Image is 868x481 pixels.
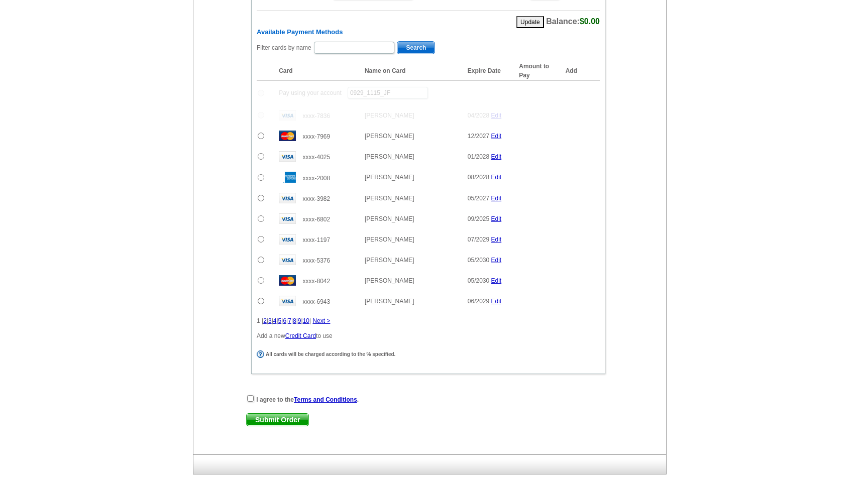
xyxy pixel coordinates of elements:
th: Add [566,61,600,81]
span: xxxx-1197 [302,236,330,244]
a: Edit [491,277,502,284]
th: Expire Date [463,61,514,81]
a: Edit [491,298,502,305]
p: Add a new to use [257,331,600,340]
span: 04/2028 [468,112,489,119]
span: 05/2030 [468,257,489,264]
span: xxxx-7969 [302,133,330,140]
a: 10 [303,317,309,324]
span: xxxx-6802 [302,216,330,223]
img: visa.gif [279,213,296,224]
span: [PERSON_NAME] [365,133,414,140]
span: [PERSON_NAME] [365,277,414,284]
span: Search [397,42,435,54]
img: visa.gif [279,255,296,265]
span: [PERSON_NAME] [365,153,414,160]
span: xxxx-2008 [302,175,330,182]
span: Submit Order [247,414,308,426]
span: 01/2028 [468,153,489,160]
h6: Available Payment Methods [257,28,600,36]
a: 7 [288,317,291,324]
a: 6 [283,317,286,324]
span: xxxx-6943 [302,298,330,305]
a: 3 [268,317,272,324]
a: 5 [278,317,282,324]
iframe: LiveChat chat widget [667,248,868,481]
img: amex.gif [279,172,296,183]
span: xxxx-7836 [302,112,330,119]
span: 05/2030 [468,277,489,284]
a: 4 [273,317,277,324]
button: Search [397,41,435,54]
img: mast.gif [279,131,296,141]
input: PO #: [348,87,428,99]
span: Balance: [546,17,600,26]
a: Edit [491,174,502,181]
a: 8 [293,317,296,324]
a: 9 [298,317,301,324]
span: xxxx-4025 [302,154,330,161]
div: 1 | | | | | | | | | | [257,316,600,325]
button: Update [516,16,544,28]
th: Card [274,61,360,81]
a: Edit [491,195,502,202]
th: Name on Card [360,61,463,81]
a: Next > [312,317,330,324]
strong: I agree to the . [256,396,359,403]
span: [PERSON_NAME] [365,298,414,305]
span: $0.00 [580,17,600,26]
a: Edit [491,215,502,222]
a: Edit [491,257,502,264]
span: 06/2029 [468,298,489,305]
img: visa.gif [279,151,296,162]
span: [PERSON_NAME] [365,195,414,202]
a: Edit [491,153,502,160]
img: visa.gif [279,296,296,306]
a: Edit [491,112,502,119]
span: 05/2027 [468,195,489,202]
span: 09/2025 [468,215,489,222]
a: 2 [263,317,267,324]
a: Edit [491,236,502,243]
span: xxxx-3982 [302,195,330,202]
div: All cards will be charged according to the % specified. [257,350,597,358]
a: Edit [491,133,502,140]
img: mast.gif [279,275,296,286]
a: Terms and Conditions [294,396,357,403]
span: xxxx-8042 [302,278,330,285]
label: Filter cards by name [257,43,311,52]
span: 12/2027 [468,133,489,140]
img: visa.gif [279,193,296,203]
span: [PERSON_NAME] [365,174,414,181]
img: visa.gif [279,110,296,121]
span: [PERSON_NAME] [365,112,414,119]
span: 08/2028 [468,174,489,181]
th: Amount to Pay [514,61,565,81]
span: xxxx-5376 [302,257,330,264]
a: Credit Card [285,332,316,339]
span: 07/2029 [468,236,489,243]
span: [PERSON_NAME] [365,257,414,264]
span: Pay using your account [279,89,342,96]
span: [PERSON_NAME] [365,215,414,222]
span: [PERSON_NAME] [365,236,414,243]
img: visa.gif [279,234,296,245]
